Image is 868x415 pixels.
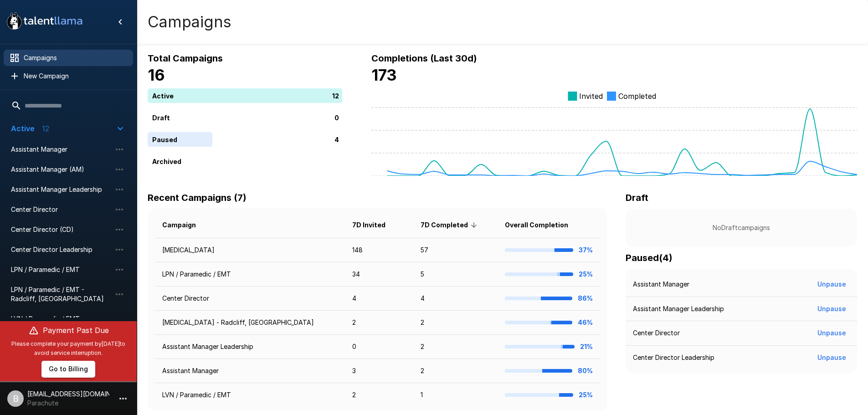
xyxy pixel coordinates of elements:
button: Unpause [814,349,850,366]
td: Center Director [155,287,345,311]
b: 173 [371,66,397,84]
p: Assistant Manager Leadership [633,304,724,313]
td: 5 [413,262,498,287]
td: [MEDICAL_DATA] [155,238,345,262]
span: 7D Invited [352,220,397,231]
td: 4 [413,287,498,311]
td: [MEDICAL_DATA] - Radcliff, [GEOGRAPHIC_DATA] [155,311,345,335]
b: 25% [579,270,593,278]
td: 34 [345,262,413,287]
b: 21% [580,343,593,350]
td: 148 [345,238,413,262]
td: LPN / Paramedic / EMT [155,262,345,287]
td: Assistant Manager Leadership [155,335,345,359]
button: Unpause [814,325,850,342]
button: Unpause [814,301,850,318]
p: Assistant Manager [633,280,689,289]
span: 7D Completed [421,220,480,231]
p: 12 [332,91,339,100]
td: Assistant Manager [155,359,345,383]
h4: Campaigns [148,12,231,31]
b: 86% [578,294,593,302]
td: LVN / Paramedic / EMT [155,383,345,407]
td: 2 [345,383,413,407]
p: 0 [334,113,339,122]
button: Unpause [814,276,850,293]
b: Draft [626,192,648,203]
b: 80% [578,367,593,374]
b: Completions (Last 30d) [371,53,477,64]
td: 1 [413,383,498,407]
td: 4 [345,287,413,311]
b: 37% [579,246,593,254]
td: 0 [345,335,413,359]
b: Paused ( 4 ) [626,252,673,263]
b: Total Campaigns [148,53,223,64]
td: 2 [413,311,498,335]
p: Center Director [633,328,680,338]
p: 4 [334,134,339,144]
b: 25% [579,391,593,399]
td: 57 [413,238,498,262]
td: 2 [345,311,413,335]
b: Recent Campaigns (7) [148,192,247,203]
td: 2 [413,359,498,383]
td: 3 [345,359,413,383]
b: 46% [578,318,593,326]
span: Campaign [162,220,208,231]
p: No Draft campaigns [640,223,842,232]
span: Overall Completion [505,220,580,231]
p: Center Director Leadership [633,353,714,362]
b: 16 [148,66,165,84]
td: 2 [413,335,498,359]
